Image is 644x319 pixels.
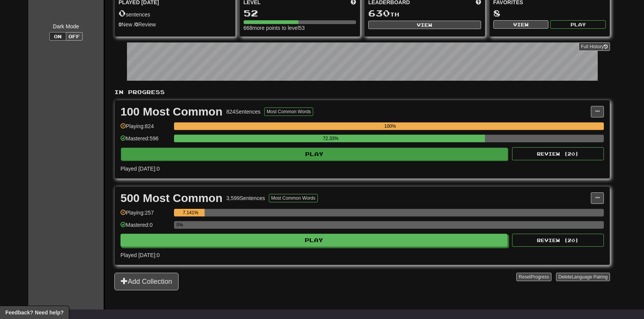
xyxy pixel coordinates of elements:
div: Dark Mode [34,23,98,30]
div: 824 Sentences [226,108,261,116]
span: Progress [531,274,549,280]
div: Mastered: 0 [120,221,170,234]
div: 100 Most Common [120,106,223,117]
div: th [368,8,481,18]
strong: 0 [135,21,138,28]
button: ResetProgress [516,273,551,281]
strong: 0 [119,21,122,28]
button: Play [121,148,508,161]
div: Playing: 257 [120,209,170,221]
span: Language Pairing [572,274,608,280]
button: Most Common Words [264,107,313,116]
button: On [49,32,66,41]
button: View [493,20,549,29]
button: Add Collection [114,273,179,290]
button: View [368,21,481,29]
div: Mastered: 596 [120,135,170,147]
div: 7.141% [176,209,205,216]
div: 500 Most Common [120,192,223,204]
div: sentences [119,8,231,18]
span: 630 [368,8,390,18]
span: 0 [119,8,126,18]
button: Off [66,32,83,41]
p: In Progress [114,88,610,96]
span: Open feedback widget [5,309,63,316]
div: 72.33% [176,135,485,142]
button: Play [120,234,507,247]
span: Played [DATE]: 0 [120,252,159,258]
a: Full History [579,42,610,51]
button: Most Common Words [269,194,318,202]
button: Review (20) [512,147,604,160]
button: DeleteLanguage Pairing [556,273,610,281]
div: 668 more points to level 53 [244,24,356,32]
div: Playing: 824 [120,122,170,135]
div: New / Review [119,21,231,28]
div: 3,599 Sentences [226,194,265,202]
div: 100% [176,122,604,130]
div: 52 [244,8,356,18]
span: Played [DATE]: 0 [120,166,159,172]
button: Review (20) [512,234,604,247]
button: Play [550,20,606,29]
div: 8 [493,8,606,18]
